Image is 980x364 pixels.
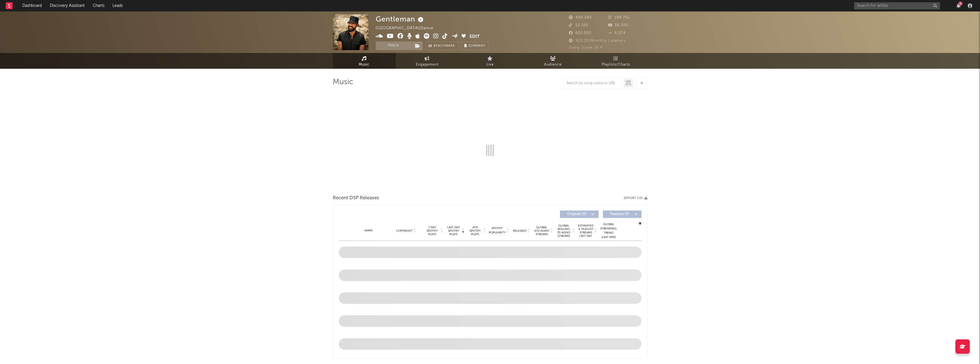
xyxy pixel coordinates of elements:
a: Engagement [396,53,459,69]
span: Engagement [416,61,439,68]
a: Live [459,53,522,69]
span: 38.300 [608,23,628,27]
span: Live [486,61,494,68]
button: Export CSV [624,196,648,200]
button: Summary [461,42,488,50]
span: 6.074 [608,31,626,35]
span: 488.340 [569,16,592,19]
span: Jump Score: 29.4 [569,46,603,50]
input: Search by song name or URL [563,81,624,86]
div: [GEOGRAPHIC_DATA] | Dance [376,25,440,32]
a: Audience [522,53,585,69]
span: Audience [544,61,562,68]
span: Last Day Spotify Plays [446,226,461,236]
span: Music [359,61,369,68]
span: Released [513,229,526,233]
span: Copyright [396,229,413,233]
span: Playlists/Charts [602,61,630,68]
span: Benchmark [433,43,455,50]
span: Spotify Popularity [489,226,506,235]
button: 6 [957,3,961,8]
a: Benchmark [425,42,458,50]
span: 198.751 [608,16,629,19]
input: Search for artists [854,2,940,9]
div: Global Streaming Trend (Last 60D) [600,222,617,239]
span: Global Rolling 7D Audio Streams [556,224,572,238]
button: Edit [470,33,480,40]
span: Summary [468,44,485,48]
span: Features ( 0 ) [607,213,633,216]
button: Features(0) [603,210,642,218]
span: Recent DSP Releases [333,195,379,202]
span: 923.283 Monthly Listeners [569,39,626,43]
span: Global ATD Audio Streams [534,226,550,236]
div: Name [350,229,388,233]
button: Track [376,42,411,50]
span: 7 Day Spotify Plays [425,226,440,236]
span: Estimated % Playlist Streams Last Day [578,224,594,238]
div: 6 [958,1,963,6]
a: Music [333,53,396,69]
button: Originals(0) [560,210,599,218]
span: 652.000 [569,31,591,35]
a: Playlists/Charts [585,53,648,69]
div: Gentleman [376,14,425,24]
span: ATD Spotify Plays [468,226,483,236]
span: Originals ( 0 ) [564,213,590,216]
span: 53.100 [569,23,588,27]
